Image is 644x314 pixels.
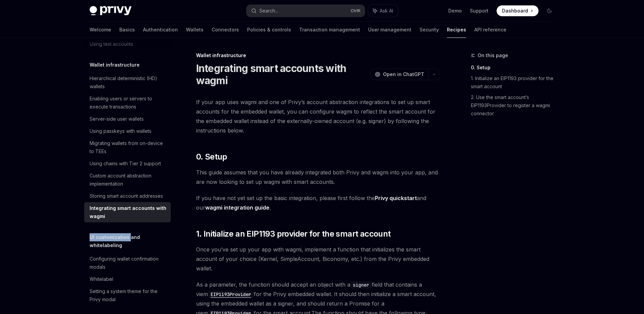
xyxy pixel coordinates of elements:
a: Server-side user wallets [84,113,171,125]
a: Recipes [447,22,466,38]
div: Enabling users or servers to execute transactions [90,95,167,111]
span: Once you’ve set up your app with wagmi, implement a function that initializes the smart account o... [196,245,440,273]
a: Dashboard [497,5,539,16]
span: If your app uses wagmi and one of Privy’s account abstraction integrations to set up smart accoun... [196,97,440,135]
a: Support [470,7,488,14]
div: Migrating wallets from on-device to TEEs [90,139,167,155]
span: Ask AI [380,7,393,14]
div: Configuring wallet confirmation modals [90,255,167,271]
a: Transaction management [299,22,360,38]
div: Server-side user wallets [90,115,144,123]
a: Connectors [212,22,239,38]
span: On this page [478,51,508,59]
div: Using passkeys with wallets [90,127,151,135]
a: Policies & controls [247,22,291,38]
span: This guide assumes that you have already integrated both Privy and wagmi into your app, and are n... [196,168,440,187]
a: API reference [474,22,506,38]
h5: Wallet infrastructure [90,61,140,69]
a: Custom account abstraction implementation [84,170,171,190]
a: User management [368,22,411,38]
h5: UI customization and whitelabeling [90,233,171,249]
a: Migrating wallets from on-device to TEEs [84,137,171,158]
a: wagmi integration guide [205,204,269,211]
code: EIP1193Provider [208,291,254,298]
span: Dashboard [502,7,528,14]
a: Using passkeys with wallets [84,125,171,137]
a: Welcome [90,22,111,38]
div: Custom account abstraction implementation [90,172,167,188]
a: Whitelabel [84,273,171,285]
a: Using chains with Tier 2 support [84,158,171,170]
a: Setting a system theme for the Privy modal [84,285,171,306]
a: 0. Setup [471,62,560,73]
button: Search...CtrlK [246,5,365,17]
div: Storing smart account addresses [90,192,163,200]
span: 0. Setup [196,151,227,162]
a: Configuring wallet confirmation modals [84,253,171,273]
span: Open in ChatGPT [383,71,424,78]
h1: Integrating smart accounts with wagmi [196,62,368,87]
div: Whitelabel [90,275,113,283]
a: Security [420,22,439,38]
a: Basics [119,22,135,38]
img: dark logo [90,6,132,16]
a: Hierarchical deterministic (HD) wallets [84,72,171,93]
div: Setting a system theme for the Privy modal [90,287,167,304]
code: signer [350,281,372,289]
a: Enabling users or servers to execute transactions [84,93,171,113]
a: Wallets [186,22,204,38]
button: Open in ChatGPT [371,69,428,80]
span: If you have not yet set up the basic integration, please first follow the and our . [196,193,440,212]
a: Integrating smart accounts with wagmi [84,202,171,222]
a: 2. Use the smart account’s EIP1193Provider to register a wagmi connector [471,92,560,119]
div: Integrating smart accounts with wagmi [90,204,167,220]
a: EIP1193Provider [208,291,254,297]
button: Ask AI [368,5,398,17]
a: 1. Initialize an EIP1193 provider for the smart account [471,73,560,92]
a: Authentication [143,22,178,38]
div: Hierarchical deterministic (HD) wallets [90,74,167,91]
div: Search... [259,7,278,15]
a: Demo [448,7,462,14]
span: 1. Initialize an EIP1193 provider for the smart account [196,228,391,239]
button: Toggle dark mode [544,5,555,16]
div: Wallet infrastructure [196,52,440,59]
div: Using chains with Tier 2 support [90,160,161,168]
span: Ctrl K [351,8,361,14]
a: Storing smart account addresses [84,190,171,202]
a: Privy quickstart [375,195,417,202]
